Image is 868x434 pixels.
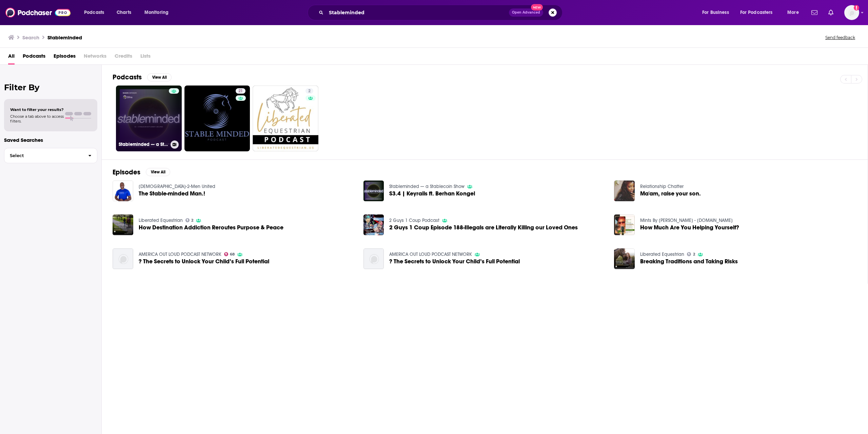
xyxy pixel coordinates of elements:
[113,248,133,269] img: ? The Secrets to Unlock Your Child’s Full Potential
[693,253,695,256] span: 2
[139,251,221,257] a: AMERICA OUT LOUD PODCAST NETWORK
[112,7,135,18] a: Charts
[146,168,170,176] button: View All
[702,8,729,17] span: For Business
[10,107,64,112] span: Want to filter your results?
[54,51,76,64] a: Episodes
[614,214,635,235] img: How Much Are You Helping Yourself?
[844,5,859,20] img: User Profile
[115,51,132,64] span: Credits
[509,8,543,17] button: Open AdvancedNew
[854,5,859,11] svg: Add a profile image
[363,214,384,235] img: 2 Guys 1 Coup Episode 188-Illegals are Literally Killing our Loved Ones
[113,168,170,176] a: EpisodesView All
[787,8,799,17] span: More
[139,259,269,264] a: ? The Secrets to Unlock Your Child’s Full Potential
[531,4,543,11] span: New
[640,191,701,196] a: Ma'am, raise your son.
[147,73,172,81] button: View All
[4,137,97,143] p: Saved Searches
[826,7,836,18] a: Show notifications dropdown
[140,7,177,18] button: open menu
[23,51,45,64] a: Podcasts
[740,8,773,17] span: For Podcasters
[640,225,739,230] a: How Much Are You Helping Yourself?
[783,7,807,18] button: open menu
[640,251,684,257] a: Liberated Equestrian
[238,88,243,95] span: 21
[10,114,64,124] span: Choose a tab above to access filters.
[119,141,168,147] h3: Stableminded — a Stablecoin Show
[139,218,183,223] a: Liberated Equestrian
[844,5,859,20] span: Logged in as bjonesvested
[185,218,194,222] a: 2
[314,5,569,20] div: Search podcasts, credits, & more...
[823,35,857,40] button: Send feedback
[363,248,384,269] img: ? The Secrets to Unlock Your Child’s Full Potential
[4,153,83,158] span: Select
[736,7,783,18] button: open menu
[308,88,311,95] span: 2
[47,34,82,41] h3: Stableminded
[326,7,509,18] input: Search podcasts, credits, & more...
[809,7,820,18] a: Show notifications dropdown
[113,73,142,81] h2: Podcasts
[687,252,695,256] a: 2
[79,7,113,18] button: open menu
[389,259,520,264] a: ? The Secrets to Unlock Your Child’s Full Potential
[389,184,465,189] a: Stableminded — a Stablecoin Show
[614,248,635,269] img: Breaking Traditions and Taking Risks
[230,253,235,256] span: 68
[84,8,104,17] span: Podcasts
[139,184,215,189] a: Males-2-Men United
[512,11,540,14] span: Open Advanced
[305,88,313,94] a: 2
[389,251,472,257] a: AMERICA OUT LOUD PODCAST NETWORK
[139,191,205,196] a: The Stable-minded Man.!
[139,225,283,230] a: How Destination Addiction Reroutes Purpose & Peace
[389,191,475,196] a: S3.4 | Keyrails ft. Berhan Kongel
[4,82,97,92] h2: Filter By
[117,8,131,17] span: Charts
[84,51,106,64] span: Networks
[140,51,151,64] span: Lists
[116,86,182,151] a: Stableminded — a Stablecoin Show
[253,86,318,151] a: 2
[22,34,39,41] h3: Search
[8,51,15,64] a: All
[389,218,439,223] a: 2 Guys 1 Coup Podcast
[191,219,193,222] span: 2
[389,225,578,230] a: 2 Guys 1 Coup Episode 188-Illegals are Literally Killing our Loved Ones
[144,8,169,17] span: Monitoring
[614,181,635,201] a: Ma'am, raise your son.
[640,259,738,264] a: Breaking Traditions and Taking Risks
[640,184,684,189] a: Relationship Chatter
[236,88,245,94] a: 21
[113,214,133,235] img: How Destination Addiction Reroutes Purpose & Peace
[363,181,384,201] img: S3.4 | Keyrails ft. Berhan Kongel
[4,148,97,163] button: Select
[5,6,71,19] img: Podchaser - Follow, Share and Rate Podcasts
[224,252,235,256] a: 68
[113,181,133,201] img: The Stable-minded Man.!
[640,218,733,223] a: Mints By Kim Podcast - Beingmedaily.org
[113,73,172,81] a: PodcastsView All
[113,168,140,176] h2: Episodes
